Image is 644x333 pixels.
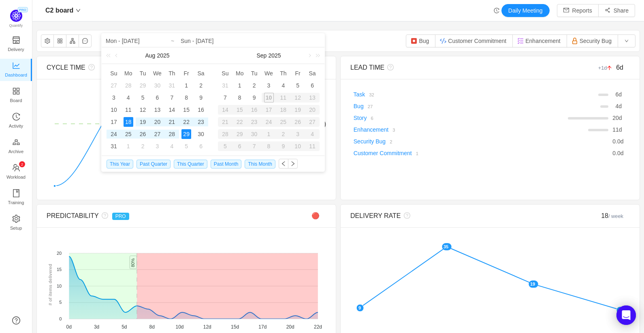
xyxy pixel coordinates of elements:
[76,8,81,13] i: icon: down
[12,36,20,44] i: icon: shop
[136,140,150,152] td: September 2, 2025
[218,79,232,92] td: August 31, 2025
[152,117,162,127] div: 20
[276,79,290,92] td: September 4, 2025
[290,104,305,116] td: September 19, 2025
[218,116,232,128] td: September 21, 2025
[164,92,179,104] td: August 7, 2025
[232,104,247,116] td: September 15, 2025
[12,164,20,180] a: icon: teamWorkload
[179,116,194,128] td: August 22, 2025
[392,128,395,132] small: 3
[247,67,262,79] th: Tue
[164,128,179,140] td: August 28, 2025
[512,34,567,47] button: Enhancement
[517,38,524,44] img: 10313
[12,215,20,223] i: icon: setting
[150,70,165,77] span: We
[12,215,20,231] a: Setup
[290,128,305,140] td: October 3, 2025
[262,128,276,140] td: October 1, 2025
[124,105,133,115] div: 11
[247,116,262,128] td: September 23, 2025
[85,64,95,70] i: icon: question-circle
[276,92,290,104] td: September 11, 2025
[305,104,320,116] td: September 20, 2025
[557,4,599,17] button: icon: mailReports
[276,117,290,127] div: 25
[107,104,121,116] td: August 10, 2025
[41,34,54,47] button: icon: setting
[218,67,232,79] th: Sun
[262,70,276,77] span: We
[232,79,247,92] td: September 1, 2025
[262,105,276,115] div: 17
[124,81,133,90] div: 28
[262,104,276,116] td: September 17, 2025
[305,67,320,79] th: Sat
[179,128,194,140] td: August 29, 2025
[276,129,290,139] div: 2
[181,117,191,127] div: 22
[19,161,25,167] sup: 2
[106,36,209,46] input: Start date
[218,140,232,152] td: October 5, 2025
[368,104,373,109] small: 27
[278,81,288,90] div: 4
[247,79,262,92] td: September 2, 2025
[138,105,148,115] div: 12
[121,128,136,140] td: August 25, 2025
[247,104,262,116] td: September 16, 2025
[211,160,242,169] span: Past Month
[615,91,618,98] span: 6
[305,140,320,152] td: October 11, 2025
[247,117,262,127] div: 23
[612,138,623,145] span: d
[218,105,232,115] div: 14
[232,105,247,115] div: 15
[245,160,275,169] span: This Month
[194,116,208,128] td: August 23, 2025
[218,92,232,104] td: September 7, 2025
[107,140,121,152] td: August 31, 2025
[232,116,247,128] td: September 22, 2025
[179,79,194,92] td: August 1, 2025
[109,117,119,127] div: 17
[305,105,320,115] div: 20
[12,138,20,146] i: icon: gold
[136,92,150,104] td: August 5, 2025
[305,141,320,151] div: 11
[179,140,194,152] td: September 5, 2025
[235,81,245,90] div: 1
[218,117,232,127] div: 21
[354,91,365,98] a: Task
[150,140,165,152] td: September 3, 2025
[249,81,259,90] div: 2
[66,34,79,47] button: icon: apartment
[21,161,23,167] p: 2
[5,67,27,83] span: Dashboard
[390,139,392,144] small: 2
[136,160,171,169] span: Past Quarter
[232,128,247,140] td: September 29, 2025
[164,116,179,128] td: August 21, 2025
[138,141,148,151] div: 2
[494,8,499,13] i: icon: history
[305,117,320,127] div: 27
[364,103,373,109] a: 27
[615,91,622,98] span: d
[12,189,20,197] i: icon: book
[232,117,247,127] div: 22
[167,129,177,139] div: 28
[179,92,194,104] td: August 8, 2025
[12,87,20,95] i: icon: appstore
[12,88,20,104] a: Board
[181,141,191,151] div: 5
[152,105,162,115] div: 13
[290,70,305,77] span: Fr
[12,113,20,121] i: icon: history
[386,138,392,145] a: 2
[179,67,194,79] th: Fri
[152,93,162,102] div: 6
[218,129,232,139] div: 28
